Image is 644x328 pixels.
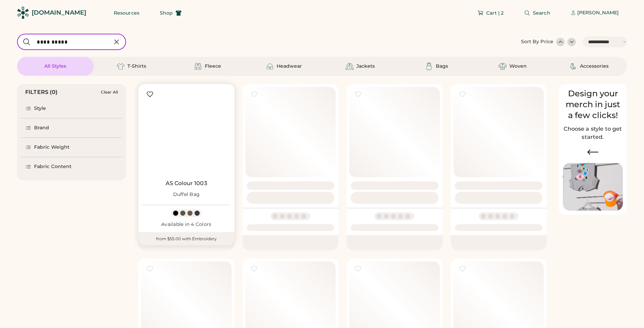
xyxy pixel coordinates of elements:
[34,163,72,170] div: Fabric Content
[101,90,118,95] div: Clear All
[469,6,512,20] button: Cart | 2
[569,62,577,70] img: Accessories Icon
[580,63,609,70] div: Accessories
[563,125,623,141] h2: Choose a style to get started.
[160,11,173,15] span: Shop
[44,63,66,70] div: All Styles
[346,62,354,70] img: Jackets Icon
[34,125,49,131] div: Brand
[25,88,58,96] div: FILTERS (0)
[356,63,375,70] div: Jackets
[142,88,230,176] img: AS Colour 1003 Duffel Bag
[563,163,623,211] img: Image of Lisa Congdon Eye Print on T-Shirt and Hat
[106,6,148,20] button: Resources
[17,7,29,19] img: Rendered Logo - Screens
[142,221,230,228] div: Available in 4 Colors
[127,63,146,70] div: T-Shirts
[577,10,619,16] div: [PERSON_NAME]
[436,63,448,70] div: Bags
[166,180,207,187] a: AS Colour 1003
[205,63,221,70] div: Fleece
[32,9,86,17] div: [DOMAIN_NAME]
[34,105,46,112] div: Style
[117,62,125,70] img: T-Shirts Icon
[563,88,623,121] div: Design your merch in just a few clicks!
[173,191,200,198] div: Duffel Bag
[277,63,302,70] div: Headwear
[34,144,70,151] div: Fabric Weight
[516,6,558,20] button: Search
[194,62,202,70] img: Fleece Icon
[152,6,190,20] button: Shop
[499,62,507,70] img: Woven Icon
[486,11,504,15] span: Cart | 2
[533,11,550,15] span: Search
[509,63,527,70] div: Woven
[521,38,553,45] div: Sort By Price
[425,62,433,70] img: Bags Icon
[138,232,234,246] div: from $55.00 with Embroidery
[266,62,274,70] img: Headwear Icon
